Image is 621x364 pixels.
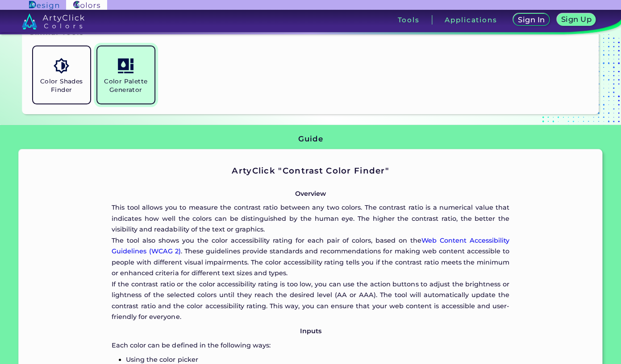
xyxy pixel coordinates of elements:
h2: ArtyClick "Contrast Color Finder" [112,165,509,177]
a: Color Palette Generator [94,43,158,107]
p: Inputs [112,326,509,336]
p: If the contrast ratio or the color accessibility rating is too low, you can use the action button... [112,279,509,323]
p: Each color can be defined in the following ways: [112,340,509,351]
img: ArtyClick Design logo [29,1,59,9]
p: The tool also shows you the color accessibility rating for each pair of colors, based on the . Th... [112,235,509,279]
img: icon_color_shades.svg [54,58,69,74]
a: Sign Up [558,14,594,25]
p: Overview [112,188,509,199]
a: Color Shades Finder [29,43,94,107]
h5: Color Palette Generator [101,77,151,94]
h5: Sign In [519,17,543,23]
a: Web Content Accessibility Guidelines (WCAG 2) [112,236,509,255]
img: logo_artyclick_colors_white.svg [22,13,85,29]
h5: Sign Up [563,16,590,23]
h3: Guide [298,134,323,145]
a: Sign In [515,14,547,25]
h3: Tools [397,17,419,23]
h5: Color Shades Finder [37,77,87,94]
img: icon_col_pal_col.svg [118,58,133,74]
p: This tool allows you to measure the contrast ratio between any two colors. The contrast ratio is ... [112,202,509,235]
h3: Applications [445,17,497,23]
